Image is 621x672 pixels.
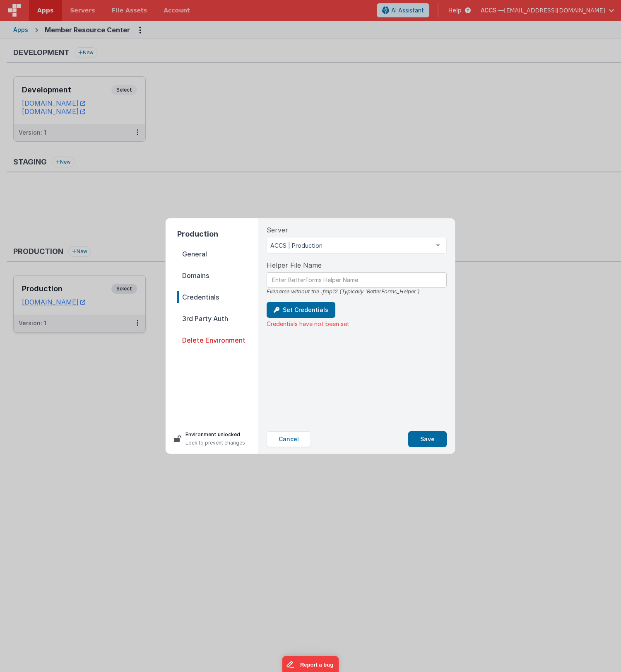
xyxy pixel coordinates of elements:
p: Credentials have not been set [267,319,447,328]
span: ACCS | Production [270,242,430,250]
span: 3rd Party Auth [177,313,258,324]
span: General [177,248,258,260]
span: Helper File Name [267,260,322,270]
h2: Production [177,228,258,240]
input: Enter BetterForms Helper Name [267,272,447,288]
button: Set Credentials [267,302,335,318]
button: Cancel [267,431,311,447]
span: Domains [177,270,258,281]
p: Environment unlocked [185,430,245,439]
span: Delete Environment [177,334,258,346]
button: Save [408,431,447,447]
span: Credentials [177,291,258,303]
div: Filename without the .fmp12 (Typically 'BetterForms_Helper') [267,288,447,295]
p: Lock to prevent changes [185,439,245,447]
span: Server [267,225,288,235]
